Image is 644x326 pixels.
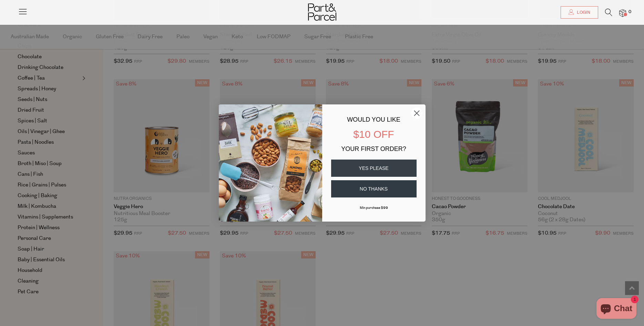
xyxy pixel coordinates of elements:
[594,298,638,320] inbox-online-store-chat: Shopify online store chat
[619,9,626,17] a: 0
[331,160,417,177] button: YES PLEASE
[575,10,590,16] span: Login
[411,107,423,119] button: Close dialog
[627,9,633,15] span: 0
[341,145,406,152] span: YOUR FIRST ORDER?
[347,116,400,123] span: WOULD YOU LIKE
[331,180,417,197] button: NO THANKS
[561,6,598,19] a: Login
[360,205,388,210] span: Min purchase $99
[353,129,394,140] span: $10 OFF
[308,3,336,21] img: Part&Parcel
[219,104,322,222] img: 43fba0fb-7538-40bc-babb-ffb1a4d097bc.jpeg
